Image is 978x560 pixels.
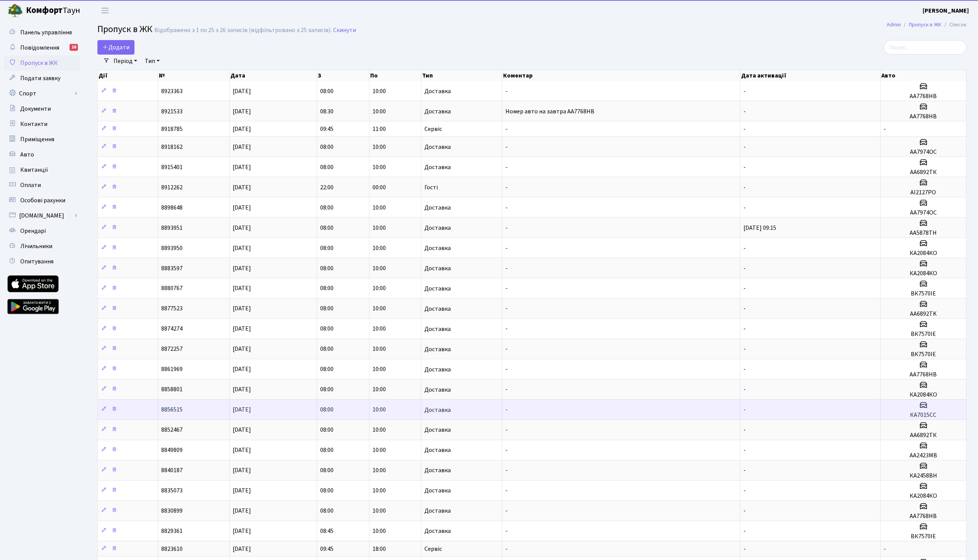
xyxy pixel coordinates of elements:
span: - [505,446,508,454]
span: [DATE] 09:15 [743,224,776,232]
span: Доставка [424,447,451,453]
span: 10:00 [372,203,386,212]
span: - [505,244,508,252]
span: 10:00 [372,426,386,434]
span: Доставка [424,508,451,514]
a: Орендарі [4,223,80,239]
span: 08:00 [320,203,334,212]
span: Доставка [424,528,451,534]
span: Додати [102,43,130,52]
span: 11:00 [372,125,386,133]
span: 08:00 [320,507,334,515]
h5: AA6892TK [884,310,963,318]
a: Тип [142,55,163,68]
span: - [505,486,508,495]
span: Пропуск в ЖК [97,23,152,36]
span: Оплати [20,181,41,189]
span: 10:00 [372,446,386,454]
span: 8918162 [161,143,183,151]
a: Опитування [4,254,80,269]
span: 10:00 [372,284,386,293]
span: 8915401 [161,163,183,171]
span: Доставка [424,487,451,494]
span: - [505,203,508,212]
span: - [743,305,746,313]
a: Спорт [4,86,80,101]
span: - [505,87,508,95]
span: Сервіс [424,126,442,132]
span: - [743,406,746,414]
button: Переключити навігацію [96,4,115,17]
a: Оплати [4,178,80,193]
span: [DATE] [233,446,251,454]
h5: КА2084КО [884,250,963,257]
span: 10:00 [372,143,386,151]
span: 10:00 [372,224,386,232]
span: Гості [424,184,438,190]
span: 08:00 [320,466,334,474]
span: - [743,163,746,171]
span: - [505,507,508,515]
span: Повідомлення [20,44,59,52]
span: Доставка [424,387,451,393]
a: Панель управління [4,25,80,40]
span: Доставка [424,144,451,150]
span: 10:00 [372,264,386,273]
a: Контакти [4,116,80,132]
span: 10:00 [372,365,386,374]
span: 08:00 [320,264,334,273]
span: Доставка [424,427,451,433]
span: - [505,163,508,171]
th: Дії [98,70,158,81]
span: 10:00 [372,386,386,394]
span: [DATE] [233,386,251,394]
span: - [505,264,508,273]
span: Опитування [20,257,53,266]
span: 08:00 [320,163,334,171]
span: 8921533 [161,107,183,116]
span: 10:00 [372,345,386,353]
h5: ВК7570ІЕ [884,351,963,358]
a: Період [110,55,140,68]
h5: КА7015СС [884,412,963,419]
span: [DATE] [233,406,251,414]
span: - [505,305,508,313]
span: 10:00 [372,486,386,495]
span: - [505,284,508,293]
span: [DATE] [233,224,251,232]
span: - [505,386,508,394]
span: Номер авто на завтра АА7768НВ [505,107,594,116]
span: 08:00 [320,426,334,434]
span: 8856515 [161,406,183,414]
span: [DATE] [233,284,251,293]
a: Особові рахунки [4,193,80,208]
span: - [743,264,746,273]
th: Дата активації [740,70,880,81]
span: - [743,486,746,495]
span: Доставка [424,245,451,251]
span: Контакти [20,120,47,128]
a: Повідомлення16 [4,40,80,55]
span: - [505,224,508,232]
span: 08:00 [320,284,334,293]
span: 08:30 [320,107,334,116]
span: 8893951 [161,224,183,232]
h5: АА6892ТК [884,432,963,439]
span: Панель управління [20,28,72,37]
input: Пошук... [884,40,967,55]
span: Доставка [424,306,451,312]
h5: АА7974ОС [884,209,963,216]
span: 10:00 [372,305,386,313]
span: 8858801 [161,386,183,394]
span: 10:00 [372,466,386,474]
span: [DATE] [233,183,251,192]
span: Квитанції [20,166,48,174]
span: Таун [26,4,80,17]
span: 8823610 [161,545,183,553]
span: - [743,325,746,333]
span: [DATE] [233,143,251,151]
span: 08:00 [320,386,334,394]
span: Доставка [424,164,451,170]
span: [DATE] [233,426,251,434]
div: 16 [70,44,78,51]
